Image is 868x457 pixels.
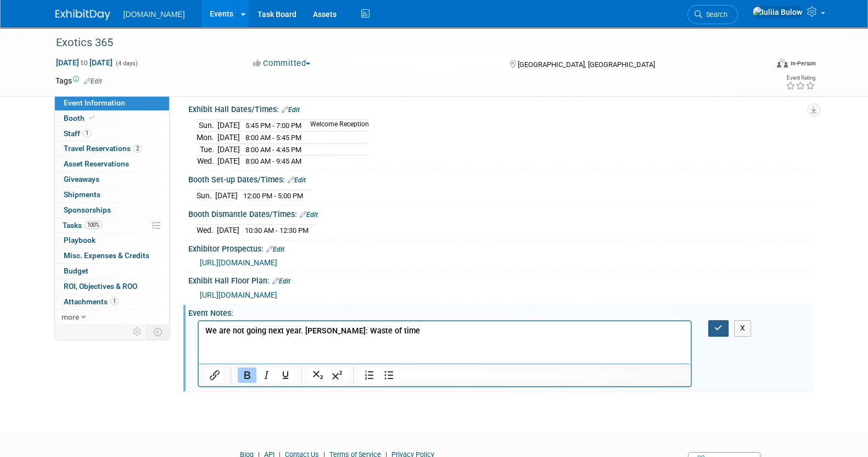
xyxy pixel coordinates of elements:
div: Event Rating [785,75,815,81]
span: 12:00 PM - 5:00 PM [243,192,303,200]
a: Staff1 [55,126,169,141]
span: 1 [83,129,91,137]
div: Booth Set-up Dates/Times: [188,171,813,186]
span: Budget [64,266,88,275]
a: Event Information [55,96,169,110]
span: [DATE] [DATE] [55,58,113,68]
a: ROI, Objectives & ROO [55,279,169,294]
td: [DATE] [217,225,239,236]
span: Event Information [64,98,125,107]
a: Booth [55,111,169,126]
a: Misc. Expenses & Credits [55,248,169,263]
img: Format-Inperson.png [777,59,788,68]
a: Travel Reservations2 [55,141,169,156]
span: Travel Reservations [64,144,142,153]
td: Personalize Event Tab Strip [128,325,147,339]
td: [DATE] [217,132,240,144]
span: ROI, Objectives & ROO [64,282,137,291]
button: Bold [237,367,256,383]
span: Misc. Expenses & Credits [64,251,149,260]
span: [GEOGRAPHIC_DATA], [GEOGRAPHIC_DATA] [518,60,655,69]
a: Edit [300,211,318,219]
span: 8:00 AM - 5:45 PM [245,133,301,142]
span: 5:45 PM - 7:00 PM [245,121,301,130]
a: Edit [266,246,284,253]
td: Sun. [197,190,215,202]
a: [URL][DOMAIN_NAME] [200,258,277,267]
a: Shipments [55,187,169,202]
a: Edit [282,106,300,114]
span: 10:30 AM - 12:30 PM [245,226,309,235]
div: In-Person [789,59,815,68]
a: Asset Reservations [55,157,169,171]
button: Italic [256,367,275,383]
span: Giveaways [64,175,99,183]
span: Staff [64,129,91,138]
a: Edit [272,277,290,285]
button: Committed [249,58,315,69]
td: [DATE] [217,143,240,155]
td: Wed. [197,155,217,167]
span: 2 [133,144,142,153]
i: Booth reservation complete [89,115,95,121]
div: Exotics 365 [52,33,751,53]
span: Tasks [63,221,102,230]
a: Search [687,5,738,24]
span: 8:00 AM - 4:45 PM [245,146,301,154]
span: to [79,58,89,67]
td: [DATE] [217,120,240,132]
span: more [61,313,79,321]
span: Booth [64,114,97,122]
button: X [734,320,752,336]
a: Attachments1 [55,294,169,309]
a: Edit [84,77,102,85]
span: Playbook [64,236,96,244]
td: Wed. [197,225,217,236]
td: Welcome Reception [304,120,369,132]
div: Event Format [703,57,816,74]
a: Sponsorships [55,203,169,218]
a: Edit [288,176,306,184]
span: [DOMAIN_NAME] [124,10,185,19]
button: Bullet list [379,367,397,383]
td: Toggle Event Tabs [147,325,169,339]
td: Tags [55,75,102,86]
span: Asset Reservations [64,159,129,168]
button: Numbered list [360,367,378,383]
span: Sponsorships [64,205,111,214]
div: Exhibit Hall Floor Plan: [188,272,813,287]
td: [DATE] [215,190,238,202]
button: Underline [276,367,294,383]
a: Tasks100% [55,218,169,233]
a: Giveaways [55,172,169,187]
span: 8:00 AM - 9:45 AM [245,157,301,165]
span: 1 [110,297,119,305]
span: Search [702,10,727,19]
a: [URL][DOMAIN_NAME] [200,291,277,299]
div: Event Notes: [188,305,813,319]
span: Attachments [64,297,119,306]
iframe: Rich Text Area [199,321,691,364]
td: Tue. [197,143,217,155]
a: more [55,310,169,325]
td: Sun. [197,120,217,132]
td: Mon. [197,132,217,144]
div: Booth Dismantle Dates/Times: [188,206,813,220]
td: [DATE] [217,155,240,167]
div: Exhibitor Prospectus: [188,241,813,255]
img: Iuliia Bulow [752,6,803,18]
span: (4 days) [115,60,138,67]
a: Budget [55,264,169,278]
button: Subscript [308,367,327,383]
button: Insert/edit link [205,367,224,383]
img: ExhibitDay [55,9,110,20]
span: 100% [85,221,102,229]
a: Playbook [55,233,169,248]
span: Shipments [64,190,100,199]
button: Superscript [327,367,346,383]
div: Exhibit Hall Dates/Times: [188,101,813,115]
